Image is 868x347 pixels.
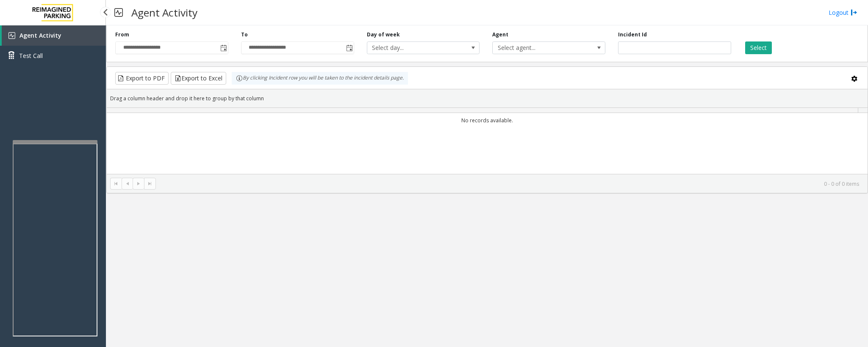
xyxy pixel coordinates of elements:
label: Agent [492,31,508,39]
button: Select [745,41,772,54]
a: Agent Activity [2,25,106,46]
label: Day of week [367,31,400,39]
span: Toggle popup [344,42,354,54]
span: Select day... [367,42,457,54]
label: From [115,31,129,39]
div: Drag a column header and drop it here to group by that column [107,91,868,106]
div: Data table [107,108,868,174]
label: Incident Id [618,31,647,39]
span: Select agent... [493,42,582,54]
img: logout [851,8,857,17]
kendo-pager-info: 0 - 0 of 0 items [161,180,859,187]
a: Logout [829,8,857,17]
button: Export to PDF [115,72,169,85]
span: Toggle popup [219,42,228,54]
h3: Agent Activity [127,2,202,23]
td: No records available. [107,113,868,128]
label: To [241,31,248,39]
span: Agent Activity [19,31,61,39]
span: Test Call [19,51,43,60]
div: By clicking Incident row you will be taken to the incident details page. [232,72,408,85]
img: 'icon' [8,32,15,39]
img: pageIcon [114,2,123,23]
button: Export to Excel [171,72,226,85]
img: infoIcon.svg [236,75,243,82]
